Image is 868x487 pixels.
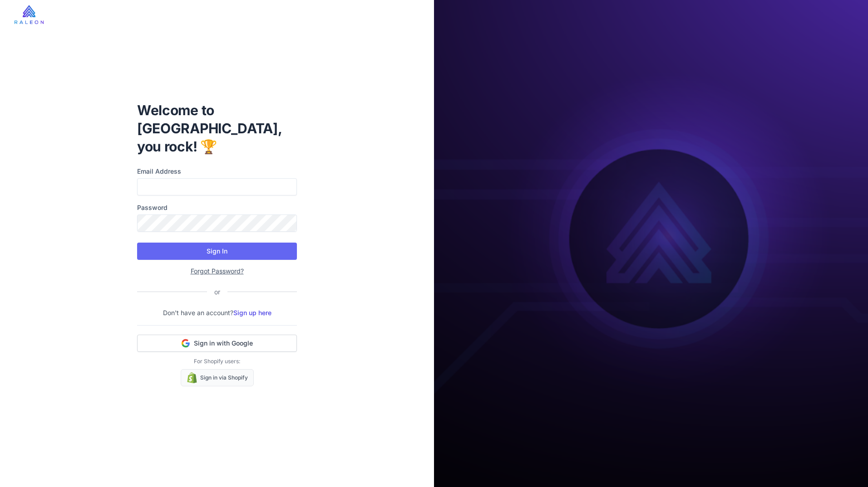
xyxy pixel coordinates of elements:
[207,287,227,297] div: or
[137,357,297,365] p: For Shopify users:
[137,243,297,260] button: Sign In
[137,308,297,318] p: Don't have an account?
[181,369,254,386] a: Sign in via Shopify
[191,267,244,275] a: Forgot Password?
[15,5,44,24] img: raleon-logo-whitebg.9aac0268.jpg
[137,101,297,156] h1: Welcome to [GEOGRAPHIC_DATA], you rock! 🏆
[233,309,271,317] a: Sign up here
[194,339,253,348] span: Sign in with Google
[137,166,297,176] label: Email Address
[137,203,297,213] label: Password
[137,335,297,352] button: Sign in with Google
